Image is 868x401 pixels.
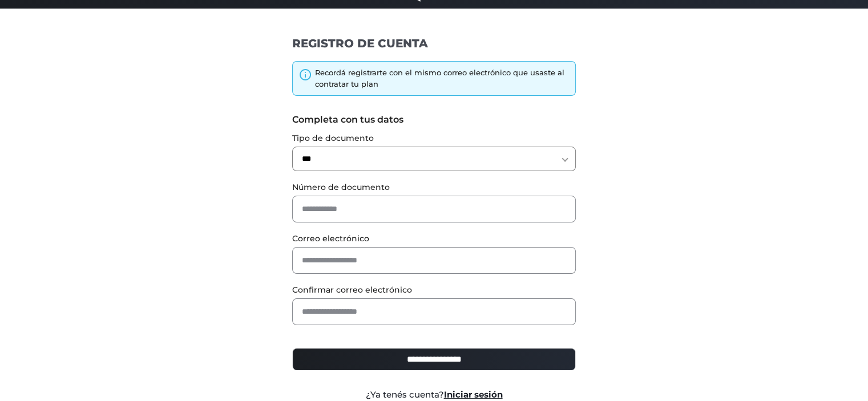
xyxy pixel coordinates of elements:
[315,67,570,90] div: Recordá registrarte con el mismo correo electrónico que usaste al contratar tu plan
[292,36,576,51] h1: REGISTRO DE CUENTA
[292,113,576,127] label: Completa con tus datos
[292,233,576,245] label: Correo electrónico
[444,389,503,400] a: Iniciar sesión
[292,284,576,296] label: Confirmar correo electrónico
[292,132,576,144] label: Tipo de documento
[292,181,576,193] label: Número de documento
